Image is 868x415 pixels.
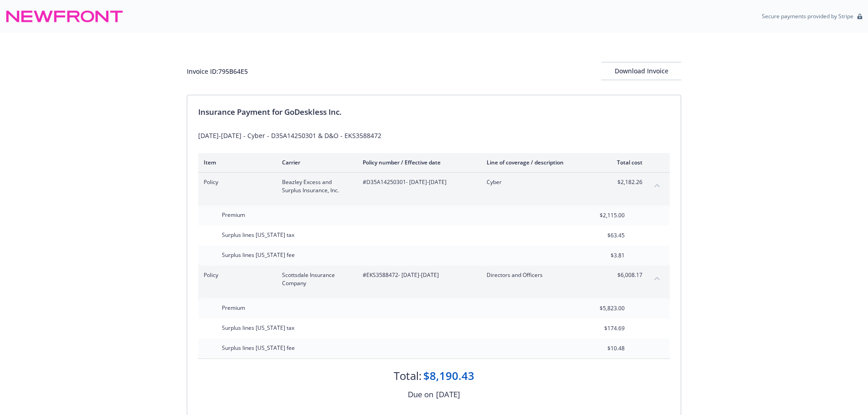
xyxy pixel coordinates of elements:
[198,173,670,200] div: PolicyBeazley Excess and Surplus Insurance, Inc.#D35A14250301- [DATE]-[DATE]Cyber$2,182.26collaps...
[487,178,594,186] span: Cyber
[204,271,267,279] span: Policy
[222,251,295,259] span: Surplus lines [US_STATE] fee
[282,271,348,287] span: Scottsdale Insurance Company
[436,389,460,400] div: [DATE]
[487,271,594,279] span: Directors and Officers
[204,159,267,166] div: Item
[571,302,630,315] input: 0.00
[571,209,630,222] input: 0.00
[222,211,245,219] span: Premium
[204,178,267,186] span: Policy
[198,131,670,140] div: [DATE]-[DATE] - Cyber - D35A14250301 & D&O - EKS3588472
[282,178,348,195] span: Beazley Excess and Surplus Insurance, Inc.
[571,322,630,335] input: 0.00
[187,67,248,76] div: Invoice ID: 795B64E5
[571,342,630,355] input: 0.00
[222,231,294,239] span: Surplus lines [US_STATE] tax
[608,178,642,186] span: $2,182.26
[762,12,853,20] p: Secure payments provided by Stripe
[650,271,664,286] button: collapse content
[571,249,630,262] input: 0.00
[198,106,670,118] div: Insurance Payment for GoDeskless Inc.
[282,159,348,166] div: Carrier
[571,229,630,242] input: 0.00
[608,159,642,166] div: Total cost
[650,178,664,193] button: collapse content
[363,178,472,186] span: #D35A14250301 - [DATE]-[DATE]
[394,368,421,384] div: Total:
[608,271,642,279] span: $6,008.17
[363,271,472,279] span: #EKS3588472 - [DATE]-[DATE]
[222,344,295,352] span: Surplus lines [US_STATE] fee
[198,266,670,293] div: PolicyScottsdale Insurance Company#EKS3588472- [DATE]-[DATE]Directors and Officers$6,008.17collap...
[363,159,472,166] div: Policy number / Effective date
[222,304,245,312] span: Premium
[222,324,294,332] span: Surplus lines [US_STATE] tax
[601,62,681,80] div: Download Invoice
[487,159,594,166] div: Line of coverage / description
[601,62,681,80] button: Download Invoice
[423,368,474,384] div: $8,190.43
[408,389,433,400] div: Due on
